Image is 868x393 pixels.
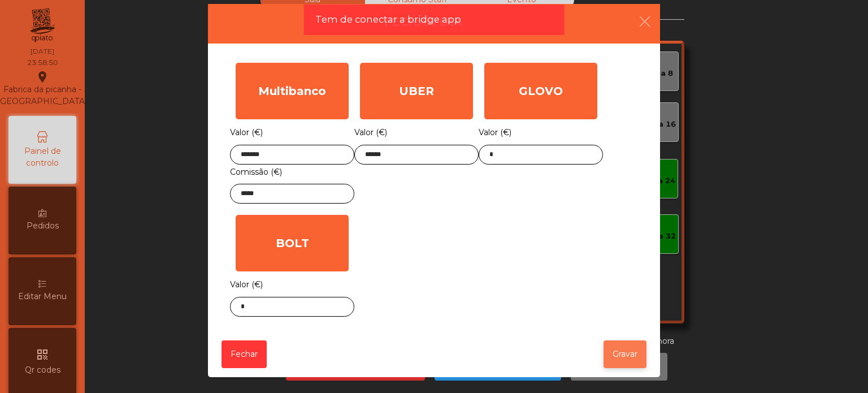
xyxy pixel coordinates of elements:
label: Valor (€) [230,277,263,292]
div: Multibanco [236,63,349,119]
label: Comissão (€) [230,165,282,180]
button: Gravar [604,340,646,368]
div: UBER [360,63,473,119]
div: BOLT [236,215,349,271]
div: GLOVO [484,63,597,119]
span: Tem de conectar a bridge app [315,12,461,27]
button: Fechar [222,340,267,368]
label: Valor (€) [354,125,387,140]
label: Valor (€) [479,125,511,140]
label: Valor (€) [230,125,263,140]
